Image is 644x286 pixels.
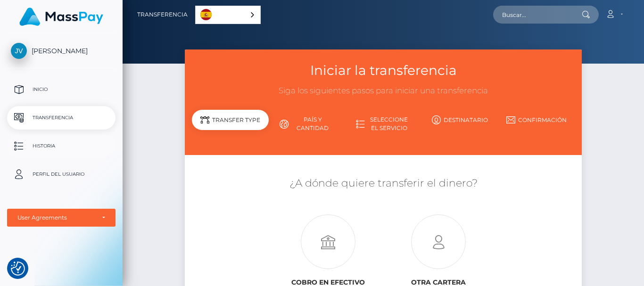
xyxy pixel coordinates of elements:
[7,47,116,55] span: [PERSON_NAME]
[7,78,116,101] a: Inicio
[11,139,112,153] p: Historia
[7,209,116,227] button: User Agreements
[7,163,116,186] a: Perfil del usuario
[11,261,25,276] img: Revisit consent button
[493,6,582,24] input: Buscar...
[196,6,260,24] a: Español
[498,112,574,128] a: Confirmación
[17,214,95,221] div: User Agreements
[192,85,575,97] h3: Siga los siguientes pasos para iniciar una transferencia
[192,176,575,191] h5: ¿A dónde quiere transferir el dinero?
[11,82,112,97] p: Inicio
[421,112,498,128] a: Destinatario
[11,167,112,181] p: Perfil del usuario
[195,6,261,24] aside: Language selected: Español
[137,5,188,25] a: Transferencia
[7,106,116,130] a: Transferencia
[345,112,421,136] a: Seleccione el servicio
[11,111,112,125] p: Transferencia
[7,134,116,158] a: Historia
[195,6,261,24] div: Language
[19,8,103,26] img: MassPay
[192,112,268,136] a: Tipo de transferencia
[11,261,25,276] button: Consent Preferences
[192,61,575,80] h3: Iniciar la transferencia
[269,112,345,136] a: País y cantidad
[192,110,268,130] div: Transfer Type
